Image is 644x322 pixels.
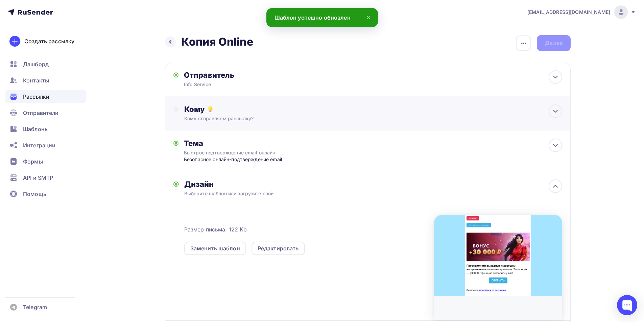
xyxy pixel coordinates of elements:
span: Дашборд [23,60,49,68]
a: Рассылки [5,90,86,103]
a: Контакты [5,74,86,87]
span: API и SMTP [23,174,53,182]
span: Интеграции [23,141,55,149]
span: Размер письма: 122 Kb [184,225,247,233]
span: Формы [23,157,43,166]
span: Рассылки [23,93,49,101]
span: [EMAIL_ADDRESS][DOMAIN_NAME] [527,9,610,16]
div: Редактировать [258,244,299,252]
span: Помощь [23,190,46,198]
div: Тема [184,139,317,148]
div: Дизайн [184,179,562,189]
a: Шаблоны [5,122,86,136]
div: Кому [184,104,562,114]
a: Формы [5,155,86,168]
span: Отправители [23,109,59,117]
div: Безопасное онлайн-подтверждение email [184,156,317,163]
div: Кому отправляем рассылку? [184,115,525,122]
div: Отправитель [184,70,330,80]
div: Info Service [184,81,316,88]
h2: Копия Online [181,35,253,49]
span: Контакты [23,76,49,84]
div: Быстрое подтверждение email онлайн [184,149,304,156]
span: Шаблоны [23,125,49,133]
a: Отправители [5,106,86,120]
div: Выберите шаблон или загрузите свой [184,190,525,197]
span: Telegram [23,303,47,311]
div: Создать рассылку [24,37,74,45]
a: [EMAIL_ADDRESS][DOMAIN_NAME] [527,5,636,19]
a: Дашборд [5,57,86,71]
div: Заменить шаблон [190,244,240,252]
